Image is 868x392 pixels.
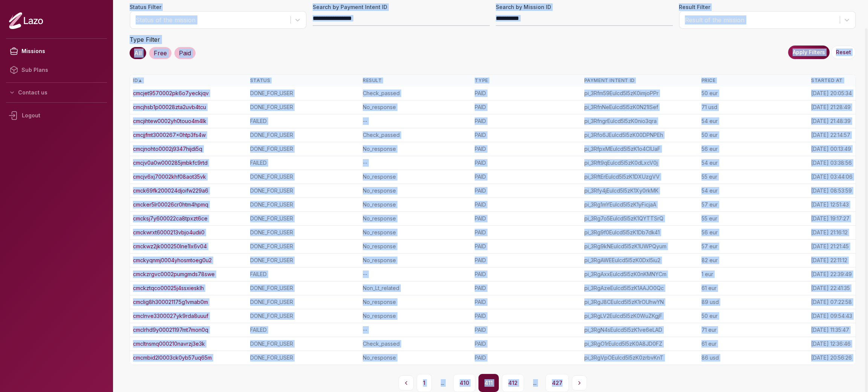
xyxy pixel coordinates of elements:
a: cmckyqnmj0004yhosmtoeg0u2 [133,257,212,264]
div: Status of the mission [136,15,287,24]
div: 61 eur [701,340,805,348]
div: Non_Lt_related [363,284,469,292]
div: No_response [363,298,469,306]
div: FAILED [250,159,357,167]
div: DONE_FOR_USER [250,243,357,250]
div: pi_3RgO1rEulcd5I5zK0A8JD0FZ [584,340,695,348]
div: 54 eur [701,159,805,167]
div: [DATE] 22:11:12 [811,257,847,264]
div: [DATE] 21:16:12 [811,229,848,236]
div: PAID [475,257,578,264]
a: cmck69fk200024djoifw229a6 [133,187,208,194]
div: Price [701,77,805,84]
a: cmcjv0a0w000285jmbkfc9rtd [133,159,208,167]
div: No_response [363,312,469,320]
div: [DATE] 20:05:34 [811,90,852,97]
div: -- [363,159,469,167]
button: 411 [478,374,499,392]
div: DONE_FOR_USER [250,173,357,181]
div: pi_3RgAzeEulcd5I5zK1AAJO0Qc [584,284,695,292]
a: cmclig8h300021175g1vmab0m [133,298,208,306]
div: pi_3Rfo6JEulcd5I5zK00DPNPEh [584,131,695,139]
div: pi_3RgLV2Eulcd5I5zK0WuZKgjF [584,312,695,320]
a: cmclnve3300027yk9rda8uuuf [133,312,208,320]
div: No_response [363,145,469,153]
div: Check_passed [363,131,469,139]
a: cmcjv6xj70002khf08aot35vk [133,173,206,181]
div: FAILED [250,117,357,125]
div: PAID [475,312,578,320]
div: PAID [475,326,578,334]
div: Started At [811,77,853,84]
div: -- [363,117,469,125]
div: DONE_FOR_USER [250,145,357,153]
a: cmcker5lr00026cr0htm4hpmq [133,201,208,208]
div: PAID [475,145,578,153]
a: cmcltnsmq000210navrzj3e3k [133,340,205,348]
div: DONE_FOR_USER [250,298,357,306]
div: pi_3RfngrEulcd5I5zK0nio3qra [584,117,695,125]
div: 50 eur [701,131,805,139]
div: [DATE] 07:22:58 [811,298,852,306]
div: DONE_FOR_USER [250,354,357,362]
div: 56 eur [701,145,805,153]
div: DONE_FOR_USER [250,229,357,236]
button: Apply Filters [788,46,830,59]
div: Result of the mission [685,15,836,24]
div: No_response [363,187,469,194]
div: Check_passed [363,340,469,348]
span: ... [435,376,450,390]
div: [DATE] 12:36:46 [811,340,851,348]
div: DONE_FOR_USER [250,187,357,194]
div: DONE_FOR_USER [250,103,357,111]
label: Result Filter [679,3,856,11]
div: [DATE] 03:38:56 [811,159,852,167]
div: pi_3RgN4sEulcd5I5zK1ve6eLAD [584,326,695,334]
div: 89 usd [701,298,805,306]
button: 412 [502,374,524,392]
a: cmcjnohto0002j9347hijdi5q [133,145,202,153]
div: DONE_FOR_USER [250,90,357,97]
div: pi_3Rft9qEulcd5I5zK0dLxcV0j [584,159,695,167]
div: [DATE] 22:14:57 [811,131,850,139]
div: PAID [475,131,578,139]
div: PAID [475,284,578,292]
div: No_response [363,257,469,264]
div: 57 eur [701,201,805,208]
div: No_response [363,215,469,222]
div: Paid [174,47,196,59]
div: [DATE] 21:48:39 [811,117,851,125]
div: pi_3Rg9f0Eulcd5I5zK1Db7dk41 [584,229,695,236]
div: 61 eur [701,284,805,292]
div: [DATE] 21:28:49 [811,103,851,111]
div: Free [149,47,171,59]
button: 410 [453,374,475,392]
div: 82 eur [701,257,805,264]
label: Search by Mission ID [496,3,673,11]
div: 54 eur [701,117,805,125]
div: pi_3RgJ8CEulcd5I5zK1rOUhwYN [584,298,695,306]
div: 71 usd [701,103,805,111]
div: PAID [475,354,578,362]
div: -- [363,270,469,278]
div: Status [250,77,357,84]
div: DONE_FOR_USER [250,312,357,320]
div: pi_3RgVpOEulcd5I5zK0zrbvKnT [584,354,695,362]
label: Search by Payment Intent ID [313,3,490,11]
span: ... [527,376,542,390]
a: Sub Plans [6,61,107,79]
a: cmcjhsb1p00028zta2uvb4tcu [133,103,206,111]
div: pi_3Rfy4jEulcd5I5zK1Xy0rkMK [584,187,695,194]
div: [DATE] 03:44:06 [811,173,853,181]
a: Missions [6,42,107,61]
a: cmcjjfmt3000267x0htp3fs4w [133,131,206,139]
div: [DATE] 19:17:27 [811,215,850,222]
div: No_response [363,103,469,111]
div: 55 eur [701,215,805,222]
div: No_response [363,173,469,181]
div: PAID [475,103,578,111]
div: 1 eur [701,270,805,278]
div: PAID [475,298,578,306]
a: cmcjihtew0002yh0touo4m4lk [133,117,206,125]
div: DONE_FOR_USER [250,131,357,139]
